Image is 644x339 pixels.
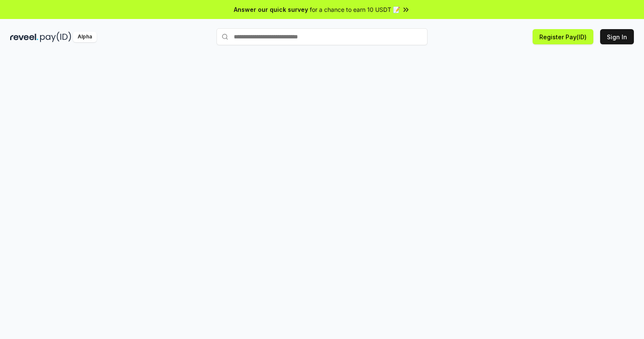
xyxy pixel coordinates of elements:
[600,29,634,44] button: Sign In
[310,5,400,14] span: for a chance to earn 10 USDT 📝
[73,32,97,42] div: Alpha
[533,29,593,44] button: Register Pay(ID)
[234,5,308,14] span: Answer our quick survey
[40,32,71,42] img: pay_id
[10,32,38,42] img: reveel_dark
